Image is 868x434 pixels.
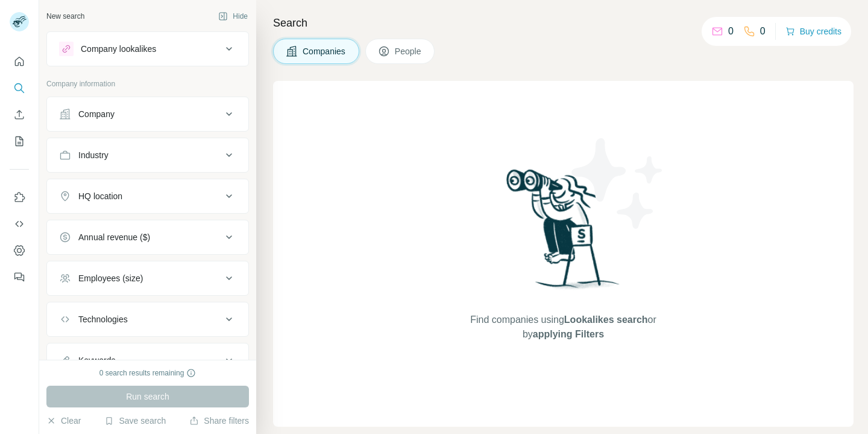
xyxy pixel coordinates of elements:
[78,108,115,120] div: Company
[47,141,248,170] button: Industry
[10,213,29,235] button: Use Surfe API
[47,182,248,211] button: HQ location
[99,368,197,378] div: 0 search results remaining
[10,130,29,152] button: My lists
[81,43,156,55] div: Company lookalikes
[47,223,248,252] button: Annual revenue ($)
[501,166,626,301] img: Surfe Illustration - Woman searching with binoculars
[760,24,766,39] p: 0
[78,354,115,366] div: Keywords
[10,51,29,72] button: Quick start
[210,7,256,25] button: Hide
[189,415,249,427] button: Share filters
[10,77,29,99] button: Search
[47,305,248,334] button: Technologies
[564,314,648,325] span: Lookalikes search
[728,24,734,39] p: 0
[533,329,604,339] span: applying Filters
[564,129,672,238] img: Surfe Illustration - Stars
[47,100,248,129] button: Company
[10,187,29,208] button: Use Surfe on LinkedIn
[10,104,29,126] button: Enrich CSV
[10,266,29,288] button: Feedback
[47,264,248,293] button: Employees (size)
[785,23,841,40] button: Buy credits
[10,240,29,261] button: Dashboard
[78,272,143,284] div: Employees (size)
[47,34,248,63] button: Company lookalikes
[273,14,854,31] h4: Search
[46,78,249,89] p: Company information
[78,149,108,161] div: Industry
[46,11,84,22] div: New search
[47,346,248,375] button: Keywords
[78,231,150,243] div: Annual revenue ($)
[467,313,659,342] span: Find companies using or by
[78,190,122,202] div: HQ location
[104,415,166,427] button: Save search
[303,45,347,57] span: Companies
[46,415,81,427] button: Clear
[78,313,128,325] div: Technologies
[395,45,423,57] span: People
